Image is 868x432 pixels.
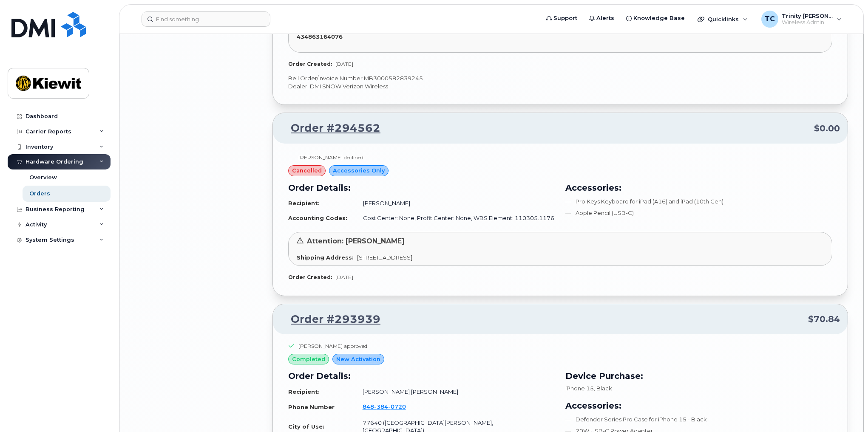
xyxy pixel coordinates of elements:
iframe: Messenger Launcher [831,395,862,426]
li: Pro Keys Keyboard for iPad (A16) and iPad (10th Gen) [565,198,832,206]
span: Wireless Admin [782,19,833,26]
td: [PERSON_NAME] [355,196,555,211]
span: Trinity [PERSON_NAME] [782,12,833,19]
div: Quicklinks [692,11,754,28]
h3: Device Purchase: [565,370,832,382]
span: Knowledge Base [633,14,685,23]
strong: Shipping Address: [297,254,354,261]
li: Apple Pencil (USB-C) [565,209,832,217]
div: [PERSON_NAME] approved [298,342,367,350]
h3: Order Details: [288,370,555,382]
span: 0720 [388,403,406,410]
span: $0.00 [814,122,840,135]
span: Accessories Only [333,167,385,175]
span: Alerts [596,14,614,23]
strong: 434863164076 [297,33,343,40]
span: TC [765,14,775,24]
p: Dealer: DMI SNOW Verizon Wireless [288,82,832,90]
input: Find something... [142,11,270,27]
li: Defender Series Pro Case for iPhone 15 - Black [565,415,832,424]
h3: Accessories: [565,181,832,194]
span: , Black [594,385,612,392]
span: completed [292,355,325,363]
a: Alerts [583,10,620,27]
a: Knowledge Base [620,10,691,27]
span: Support [553,14,577,23]
div: Trinity Corcoran [755,11,848,28]
div: [PERSON_NAME] declined [298,154,363,161]
strong: City of Use: [288,423,324,430]
span: cancelled [292,167,322,175]
h3: Accessories: [565,399,832,412]
strong: Phone Number [288,404,335,410]
a: Order #294562 [281,121,380,136]
span: 384 [374,403,388,410]
td: Cost Center: None, Profit Center: None, WBS Element: 110305.1176 [355,211,555,226]
a: Order #293939 [281,312,380,327]
span: [DATE] [335,61,353,67]
td: [PERSON_NAME] [PERSON_NAME] [355,384,555,399]
h3: Order Details: [288,181,555,194]
strong: Order Created: [288,274,332,280]
strong: Recipient: [288,200,320,206]
strong: Accounting Codes: [288,215,347,221]
a: 8483840720 [363,403,416,410]
span: Quicklinks [708,16,739,23]
a: Support [540,10,583,27]
strong: Order Created: [288,61,332,67]
span: $70.84 [808,313,840,325]
span: Attention: [PERSON_NAME] [307,237,405,245]
span: [STREET_ADDRESS] [357,254,412,261]
a: 434863164076 [297,33,346,40]
span: [DATE] [335,274,353,280]
span: iPhone 15 [565,385,594,392]
span: New Activation [336,355,380,363]
p: Bell Order/Invoice Number MB3000582839245 [288,74,832,82]
strong: Recipient: [288,388,320,395]
span: 848 [363,403,406,410]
